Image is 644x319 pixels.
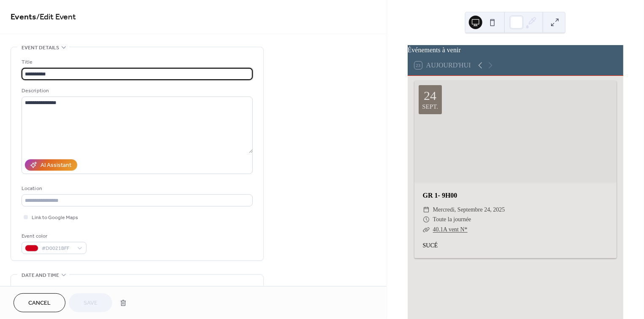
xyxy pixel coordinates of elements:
span: Link to Google Maps [32,214,78,222]
div: AI Assistant [41,161,71,170]
div: ​ [423,225,430,235]
div: Description [22,86,251,95]
div: sept. [422,104,438,110]
div: Start date [22,285,48,294]
div: End date [141,285,165,294]
div: Title [22,58,251,67]
a: 40.1A vent N* [433,226,468,233]
span: / Edit Event [36,9,76,26]
div: Event color [22,232,85,241]
button: AI Assistant [25,159,77,171]
span: mercredi, septembre 24, 2025 [433,205,505,215]
div: 24 [424,89,436,102]
a: GR 1- 9H00 [423,192,457,199]
span: Event details [22,43,59,52]
div: ​ [423,214,430,225]
span: #D0021BFF [42,244,73,253]
span: Date and time [22,271,59,280]
a: Events [11,9,36,26]
span: Toute la journée [433,214,471,225]
div: Événements à venir [408,45,623,55]
div: Location [22,184,251,193]
span: Cancel [28,299,51,308]
button: Cancel [14,293,65,312]
div: ​ [423,205,430,215]
div: SUCÉ [414,241,617,250]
